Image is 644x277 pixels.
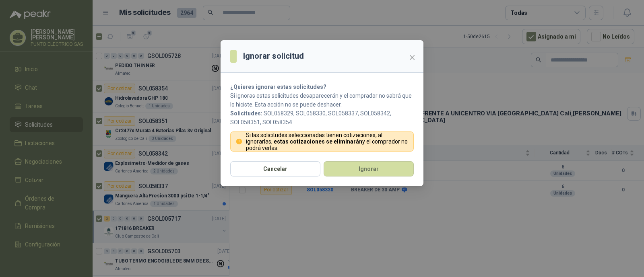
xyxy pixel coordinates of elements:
[409,54,415,61] span: close
[230,91,414,109] p: Si ignoras estas solicitudes desaparecerán y el comprador no sabrá que lo hiciste. Esta acción no...
[246,132,409,151] p: Si las solicitudes seleccionadas tienen cotizaciones, al ignorarlas, y el comprador no podrá verlas.
[230,110,262,117] b: Solicitudes:
[230,161,320,176] button: Cancelar
[230,109,414,127] p: SOL058329, SOL058330, SOL058337, SOL058342, SOL058351, SOL058354
[274,138,362,145] strong: estas cotizaciones se eliminarán
[406,51,419,64] button: Close
[230,84,326,90] strong: ¿Quieres ignorar estas solicitudes?
[324,161,414,176] button: Ignorar
[243,50,304,62] h3: Ignorar solicitud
